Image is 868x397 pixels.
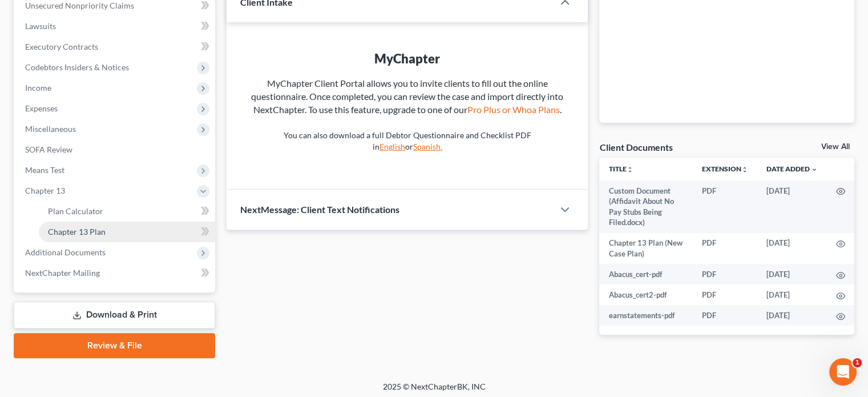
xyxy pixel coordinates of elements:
[413,142,442,151] a: Spanish.
[48,227,106,236] span: Chapter 13 Plan
[25,21,56,31] span: Lawsuits
[853,358,862,367] span: 1
[380,142,405,151] a: English
[829,358,857,386] iframe: Intercom live chat
[693,181,757,233] td: PDF
[249,130,565,153] p: You can also download a full Debtor Questionnaire and Checklist PDF in or
[608,165,633,173] a: Titleunfold_more
[25,247,106,257] span: Additional Documents
[599,141,672,153] div: Client Documents
[25,186,65,195] span: Chapter 13
[14,333,215,358] a: Review & File
[16,263,215,283] a: NextChapter Mailing
[14,302,215,328] a: Download & Print
[25,83,51,93] span: Income
[811,166,818,173] i: expand_more
[25,103,58,113] span: Expenses
[702,165,748,173] a: Extensionunfold_more
[48,206,103,216] span: Plan Calculator
[25,124,76,134] span: Miscellaneous
[693,305,757,326] td: PDF
[39,201,215,222] a: Plan Calculator
[766,165,818,173] a: Date Added expand_more
[599,264,693,284] td: Abacus_cert-pdf
[757,284,827,305] td: [DATE]
[25,165,64,175] span: Means Test
[821,143,850,151] a: View All
[25,62,129,72] span: Codebtors Insiders & Notices
[25,268,100,278] span: NextChapter Mailing
[757,264,827,284] td: [DATE]
[240,204,399,215] span: NextMessage: Client Text Notifications
[757,305,827,326] td: [DATE]
[599,233,693,264] td: Chapter 13 Plan (New Case Plan)
[693,264,757,284] td: PDF
[16,37,215,57] a: Executory Contracts
[599,181,693,233] td: Custom Document (Affidavit About No Pay Stubs Being Filed.docx)
[25,145,72,154] span: SOFA Review
[39,222,215,242] a: Chapter 13 Plan
[599,305,693,326] td: earnstatements-pdf
[25,1,134,10] span: Unsecured Nonpriority Claims
[741,166,748,173] i: unfold_more
[693,233,757,264] td: PDF
[757,233,827,264] td: [DATE]
[693,284,757,305] td: PDF
[16,139,215,160] a: SOFA Review
[626,166,633,173] i: unfold_more
[25,42,98,51] span: Executory Contracts
[251,78,563,115] span: MyChapter Client Portal allows you to invite clients to fill out the online questionnaire. Once c...
[16,16,215,37] a: Lawsuits
[599,284,693,305] td: Abacus_cert2-pdf
[467,104,560,115] a: Pro Plus or Whoa Plans
[249,50,565,67] div: MyChapter
[757,181,827,233] td: [DATE]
